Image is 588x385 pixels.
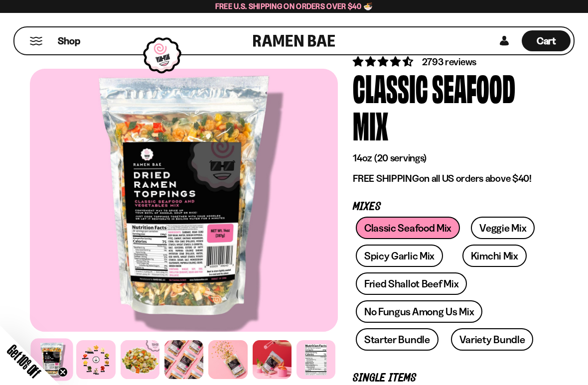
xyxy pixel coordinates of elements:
span: Free U.S. Shipping on Orders over $40 🍜 [215,1,373,11]
span: Shop [58,34,80,48]
div: Seafood [432,69,515,106]
span: Get 10% Off [4,342,43,381]
a: Veggie Mix [471,217,535,239]
a: Cart [522,27,571,54]
p: on all US orders above $40! [353,172,543,185]
div: Classic [353,69,428,106]
button: Mobile Menu Trigger [29,37,43,45]
strong: FREE SHIPPING [353,172,419,184]
span: Cart [537,35,556,47]
a: No Fungus Among Us Mix [356,300,482,323]
a: Starter Bundle [356,328,439,351]
a: Variety Bundle [451,328,534,351]
a: Spicy Garlic Mix [356,245,443,267]
p: Mixes [353,202,543,212]
p: Single Items [353,374,543,383]
a: Shop [58,30,80,51]
a: Fried Shallot Beef Mix [356,272,467,295]
a: Kimchi Mix [462,245,527,267]
div: Mix [353,106,388,143]
button: Close teaser [58,367,68,377]
p: 14oz (20 servings) [353,152,543,164]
